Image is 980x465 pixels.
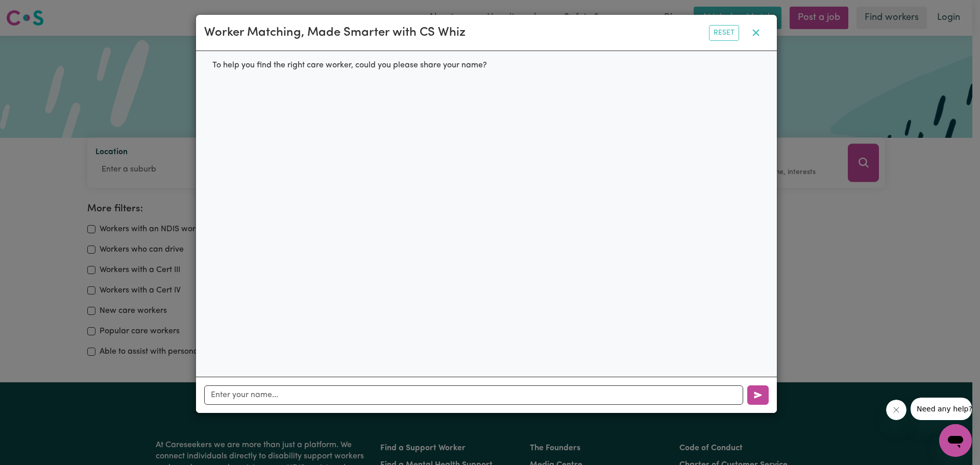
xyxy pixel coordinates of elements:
iframe: Message from company [911,398,972,420]
input: Enter your name... [204,385,743,405]
div: To help you find the right care worker, could you please share your name? [204,51,495,80]
button: Reset [709,25,739,41]
iframe: Close message [886,400,906,420]
span: Need any help? [6,7,62,15]
iframe: Button to launch messaging window [939,424,972,457]
div: Worker Matching, Made Smarter with CS Whiz [204,23,465,42]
